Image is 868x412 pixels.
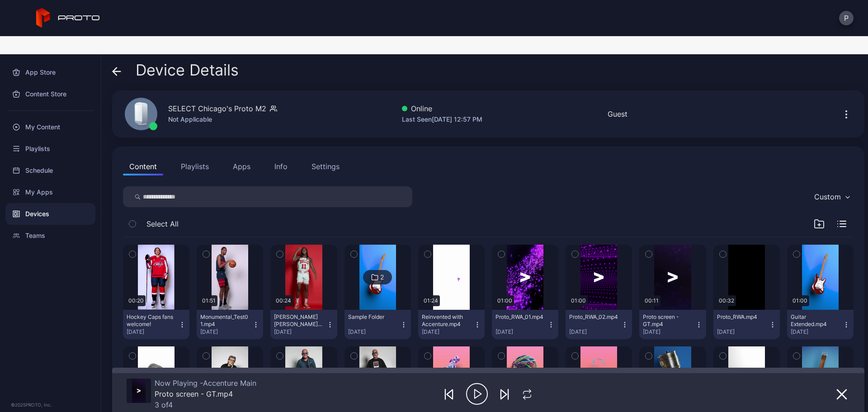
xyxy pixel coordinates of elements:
[569,328,621,336] div: [DATE]
[200,328,252,336] div: [DATE]
[608,109,627,119] div: Guest
[810,186,854,207] button: Custom
[127,328,179,336] div: [DATE]
[5,138,95,160] a: Playlists
[344,310,411,339] button: Sample Folder[DATE]
[717,328,769,336] div: [DATE]
[422,328,474,336] div: [DATE]
[566,310,632,339] button: Proto_RWA_02.mp4[DATE]
[146,218,179,229] span: Select All
[5,160,95,181] a: Schedule
[380,273,384,281] div: 2
[226,157,257,175] button: Apps
[168,103,266,114] div: SELECT Chicago's Proto M2
[791,313,840,328] div: Guitar Extended.mp4
[123,310,189,339] button: Hockey Caps fans welcome![DATE]
[569,313,619,321] div: Proto_RWA_02.mp4
[5,116,95,138] a: My Content
[814,192,841,201] div: Custom
[127,313,176,328] div: Hockey Caps fans welcome!
[5,225,95,246] a: Teams
[274,313,324,328] div: CB Ayo Dosunmu 3.mp4
[5,203,95,225] a: Devices
[274,161,288,172] div: Info
[492,310,558,339] button: Proto_RWA_01.mp4[DATE]
[643,328,695,336] div: [DATE]
[311,161,340,172] div: Settings
[155,389,256,398] div: Proto screen - GT.mp4
[348,313,398,321] div: Sample Folder
[168,114,277,125] div: Not Applicable
[136,62,239,79] span: Device Details
[155,400,256,409] div: 3 of 4
[200,313,250,328] div: Monumental_Test01.mp4
[422,313,472,328] div: Reinvented with Accenture.mp4
[197,310,263,339] button: Monumental_Test01.mp4[DATE]
[495,328,547,336] div: [DATE]
[639,310,706,339] button: Proto screen - GT.mp4[DATE]
[713,310,780,339] button: Proto_RWA.mp4[DATE]
[11,401,90,408] div: © 2025 PROTO, Inc.
[200,379,256,388] span: Accenture Main
[268,157,294,175] button: Info
[5,62,95,83] a: App Store
[402,114,482,125] div: Last Seen [DATE] 12:57 PM
[791,328,843,336] div: [DATE]
[402,103,482,114] div: Online
[348,328,400,336] div: [DATE]
[5,83,95,105] a: Content Store
[155,379,256,388] div: Now Playing
[787,310,854,339] button: Guitar Extended.mp4[DATE]
[839,11,854,25] button: P
[175,157,215,175] button: Playlists
[495,313,545,321] div: Proto_RWA_01.mp4
[123,157,163,175] button: Content
[717,313,767,321] div: Proto_RWA.mp4
[5,181,95,203] a: My Apps
[274,328,326,336] div: [DATE]
[305,157,346,175] button: Settings
[270,310,337,339] button: [PERSON_NAME] [PERSON_NAME] 3.mp4[DATE]
[643,313,693,328] div: Proto screen - GT.mp4
[418,310,485,339] button: Reinvented with Accenture.mp4[DATE]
